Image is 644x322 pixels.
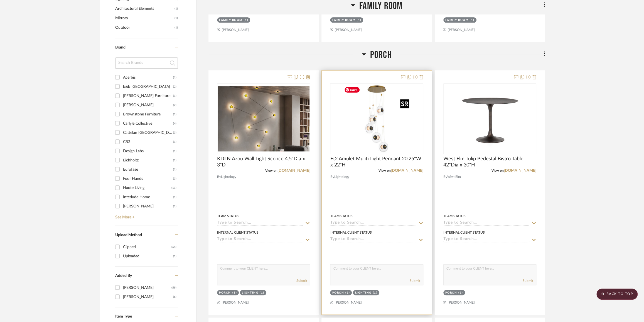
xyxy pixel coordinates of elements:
span: View on [265,169,277,172]
div: [PERSON_NAME] [123,292,173,301]
div: (64) [171,243,176,251]
span: By [217,174,221,180]
div: Lighting [242,291,258,295]
div: Acerbis [123,73,173,82]
div: (1) [373,291,377,295]
img: West Elm Tulip Pedestal Bistro Table 42"Dia x 30"H [455,84,525,154]
div: (1) [173,147,176,156]
div: Team Status [217,214,239,219]
div: (1) [173,165,176,174]
button: Submit [523,278,533,283]
input: Type to Search… [217,237,303,242]
div: Porch [445,291,457,295]
span: Brand [115,45,126,49]
div: (3) [173,128,176,137]
span: West Elm [447,174,461,180]
span: (1) [174,4,178,13]
span: (1) [174,14,178,23]
input: Type to Search… [217,221,303,226]
div: (1) [260,291,264,295]
div: [PERSON_NAME] Furniture [123,91,173,100]
div: (1) [173,252,176,261]
div: (1) [173,73,176,82]
input: Search Brands [115,57,178,69]
div: Four Hands [123,174,173,183]
div: (1) [173,91,176,100]
div: Family Room [332,18,355,22]
div: (1) [173,202,176,211]
div: (1) [470,18,475,22]
div: Porch [332,291,344,295]
span: Upload Method [115,233,142,237]
div: Eichholtz [123,156,173,165]
span: West Elm Tulip Pedestal Bistro Table 42"Dia x 30"H [443,156,536,168]
div: (11) [171,183,176,192]
div: (1) [173,110,176,119]
div: [PERSON_NAME] [123,283,171,292]
div: (1) [173,193,176,202]
div: Haute Living [123,183,171,192]
div: Eurofase [123,165,173,174]
img: Et2 Amulet Muliti Light Pendant 20.25"W x 22"H [342,84,411,154]
a: [DOMAIN_NAME] [504,169,536,173]
div: (4) [173,119,176,128]
div: Design Labs [123,147,173,156]
span: Lightology [221,174,236,180]
span: Added By [115,274,132,278]
span: Mirrors [115,13,173,23]
div: (2) [173,82,176,91]
div: b&b [GEOGRAPHIC_DATA] [123,82,173,91]
div: (1) [458,291,463,295]
div: (2) [173,101,176,110]
span: Save [345,87,360,93]
div: (1) [173,156,176,165]
div: Carlyle Collective [123,119,173,128]
span: Porch [370,49,392,61]
div: (1) [244,18,249,22]
div: Clipped [123,243,171,251]
div: Internal Client Status [443,230,485,235]
div: (1) [357,18,362,22]
div: Brownstone Furniture [123,110,173,119]
a: [DOMAIN_NAME] [277,169,310,173]
span: KDLN Azou Wall Light Sconce 4.5"Dia x 3"D [217,156,310,168]
div: [PERSON_NAME] [123,101,173,110]
div: (1) [345,291,350,295]
input: Type to Search… [330,221,416,226]
div: Team Status [443,214,466,219]
div: (3) [173,174,176,183]
span: By [330,174,334,180]
div: Cattelan [GEOGRAPHIC_DATA] [123,128,173,137]
div: Uploaded [123,252,173,261]
div: (1) [173,137,176,146]
button: Submit [410,278,420,283]
span: (1) [174,23,178,32]
span: View on [491,169,504,172]
div: (59) [171,283,176,292]
div: Lighting [355,291,371,295]
a: See More + [114,211,178,220]
div: (1) [232,291,237,295]
span: Et2 Amulet Muliti Light Pendant 20.25"W x 22"H [330,156,423,168]
div: Family Room [445,18,469,22]
div: Team Status [330,214,352,219]
div: Internal Client Status [330,230,372,235]
input: Type to Search… [443,237,530,242]
span: Lightology [334,174,349,180]
span: By [443,174,447,180]
span: View on [378,169,391,172]
scroll-to-top-button: BACK TO TOP [596,289,638,300]
div: Interlude Home [123,193,173,202]
input: Type to Search… [443,221,530,226]
div: (6) [173,292,176,301]
button: Submit [296,278,307,283]
div: [PERSON_NAME] [123,202,173,211]
span: Architectural Elements [115,4,173,13]
div: 0 [330,84,423,154]
a: [DOMAIN_NAME] [391,169,423,173]
div: CB2 [123,137,173,146]
div: Internal Client Status [217,230,259,235]
div: Porch [219,291,231,295]
img: KDLN Azou Wall Light Sconce 4.5"Dia x 3"D [218,86,309,151]
div: Family Room [219,18,242,22]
